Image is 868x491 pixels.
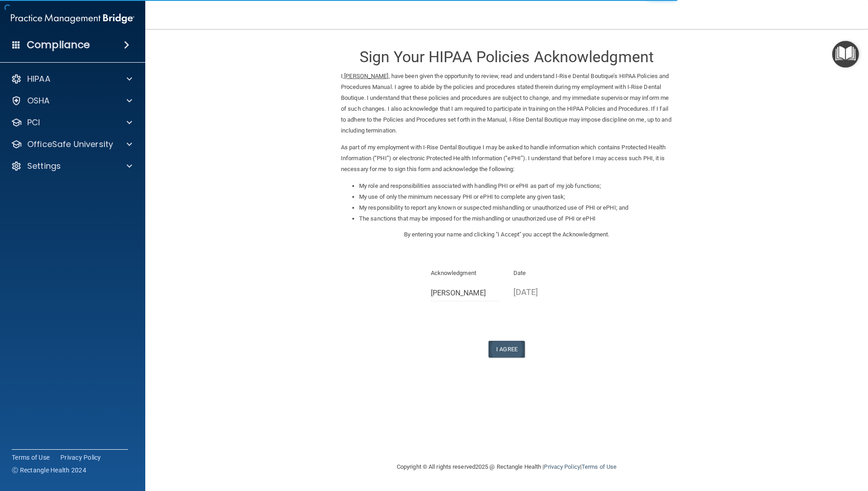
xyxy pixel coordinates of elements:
[711,427,857,463] iframe: Drift Widget Chat Controller
[832,41,859,68] button: Open Resource Center
[27,95,50,106] p: OSHA
[27,117,40,128] p: PCI
[27,161,61,172] p: Settings
[359,181,672,191] li: My role and responsibilities associated with handling PHI or ePHI as part of my job functions;
[27,39,90,51] h4: Compliance
[341,452,672,481] div: Copyright © All rights reserved 2025 @ Rectangle Health | |
[11,74,132,84] a: HIPAA
[431,268,500,279] p: Acknowledgment
[12,466,86,475] span: Ⓒ Rectangle Health 2024
[431,285,500,301] input: Full Name
[582,463,616,470] a: Terms of Use
[513,268,583,279] p: Date
[359,202,672,213] li: My responsibility to report any known or suspected mishandling or unauthorized use of PHI or ePHI...
[27,139,113,150] p: OfficeSafe University
[544,463,580,470] a: Privacy Policy
[11,117,132,128] a: PCI
[60,453,101,462] a: Privacy Policy
[341,49,672,65] h3: Sign Your HIPAA Policies Acknowledgment
[341,229,672,240] p: By entering your name and clicking "I Accept" you accept the Acknowledgment.
[341,142,672,175] p: As part of my employment with I-Rise Dental Boutique I may be asked to handle information which c...
[344,73,388,79] ins: [PERSON_NAME]
[27,74,50,84] p: HIPAA
[12,453,49,462] a: Terms of Use
[513,285,583,300] p: [DATE]
[341,71,672,136] p: I, , have been given the opportunity to review, read and understand I-Rise Dental Boutique’s HIPA...
[11,95,132,106] a: OSHA
[488,341,525,358] button: I Agree
[11,161,132,172] a: Settings
[359,191,672,202] li: My use of only the minimum necessary PHI or ePHI to complete any given task;
[359,213,672,224] li: The sanctions that may be imposed for the mishandling or unauthorized use of PHI or ePHI
[11,139,132,150] a: OfficeSafe University
[11,10,134,28] img: PMB logo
